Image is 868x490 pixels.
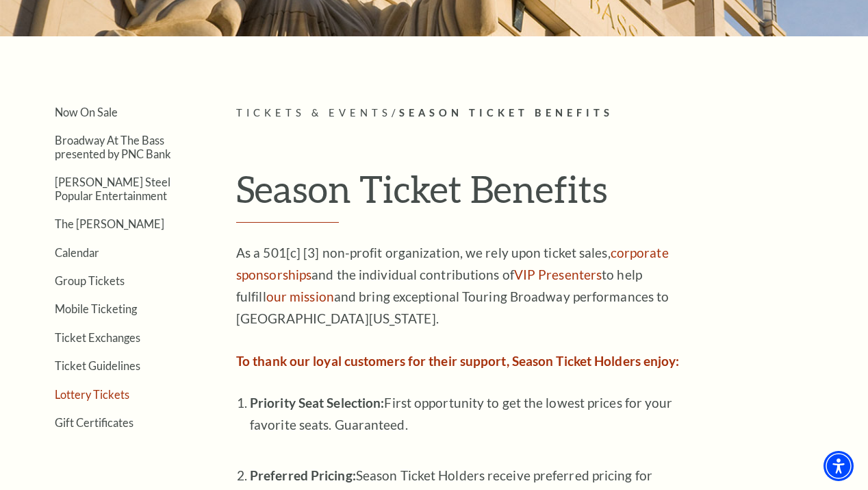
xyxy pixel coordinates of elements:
span: Season Ticket Benefits [399,107,613,119]
a: The [PERSON_NAME] [55,217,164,230]
a: Ticket Exchanges [55,331,140,344]
a: Broadway At The Bass presented by PNC Bank [55,134,171,160]
a: Ticket Guidelines [55,359,140,372]
strong: Priority Seat Selection: [250,395,384,411]
h1: Season Ticket Benefits [236,167,854,223]
a: Gift Certificates [55,416,133,429]
a: Calendar [55,246,99,259]
p: As a 501[c] [3] non-profit organization, we rely upon ticket sales, and the individual contributi... [236,242,681,330]
strong: Preferred Pricing: [250,467,356,483]
p: First opportunity to get the lowest prices for your favorite seats. Guaranteed. [250,392,681,458]
span: Tickets & Events [236,107,392,119]
p: / [236,105,854,122]
a: Group Tickets [55,274,125,287]
a: Lottery Tickets [55,388,129,401]
a: Mobile Ticketing [55,302,137,315]
strong: To thank our loyal customers for their support, Season Ticket Holders enjoy: [236,353,680,369]
div: Accessibility Menu [824,451,854,481]
a: our mission [266,289,334,304]
a: VIP Presenters [514,267,602,282]
a: corporate sponsorships [236,245,669,282]
a: Now On Sale [55,106,118,119]
a: [PERSON_NAME] Steel Popular Entertainment [55,175,170,201]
